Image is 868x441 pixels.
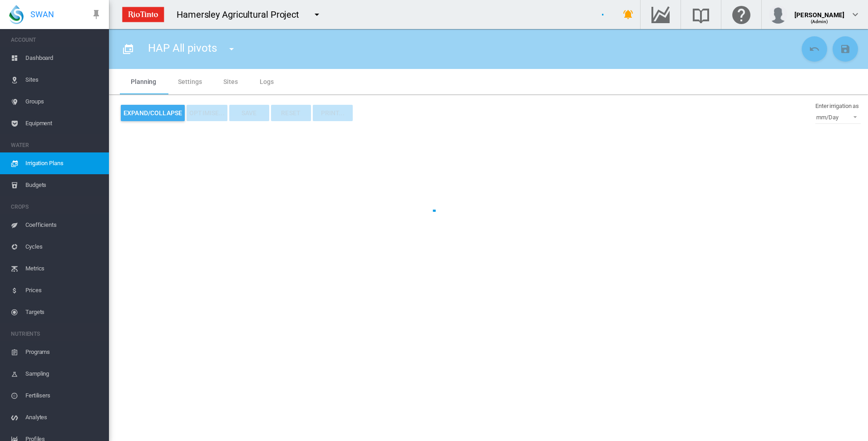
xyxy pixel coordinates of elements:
button: Cancel Changes [802,36,827,62]
span: Equipment [25,113,102,134]
span: (Admin) [811,19,829,24]
span: CROPS [11,200,102,214]
md-icon: icon-bell-ring [623,9,634,20]
span: Metrics [25,258,102,279]
button: icon-menu-down [222,40,241,58]
md-icon: icon-chevron-down [850,9,861,20]
span: WATER [11,138,102,152]
md-icon: Search the knowledge base [690,9,712,20]
md-icon: icon-menu-down [226,44,237,54]
span: SWAN [30,9,54,20]
span: Targets [25,301,102,323]
md-icon: icon-calendar-multiple [123,44,133,54]
span: Sites [25,69,102,91]
button: Click to go to full list of plans [119,40,137,58]
md-icon: icon-content-save [840,44,851,54]
span: ACCOUNT [11,33,102,47]
button: icon-menu-down [308,5,326,24]
md-icon: Click here for help [730,9,752,20]
div: HAP All pivots [140,36,252,62]
img: profile.jpg [769,5,787,24]
md-icon: icon-pin [91,9,102,20]
span: Budgets [25,174,102,196]
span: Fertilisers [25,385,102,407]
img: ZPXdBAAAAAElFTkSuQmCC [118,3,168,26]
span: Dashboard [25,47,102,69]
div: Hamersley Agricultural Project [177,8,307,21]
span: Programs [25,341,102,363]
span: Irrigation Plans [25,152,102,174]
button: Save Changes [833,36,858,62]
span: Analytes [25,407,102,428]
img: SWAN-Landscape-Logo-Colour-drop.png [9,5,24,24]
button: icon-bell-ring [619,5,637,24]
md-icon: icon-undo [809,44,820,54]
div: [PERSON_NAME] [794,7,844,16]
span: NUTRIENTS [11,327,102,341]
span: Prices [25,279,102,301]
md-icon: Go to the Data Hub [650,9,671,20]
span: Coefficients [25,214,102,236]
md-icon: icon-menu-down [311,9,322,20]
span: Cycles [25,236,102,258]
span: Sampling [25,363,102,385]
span: Groups [25,91,102,113]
